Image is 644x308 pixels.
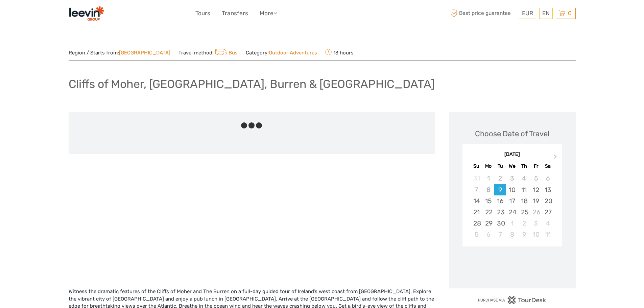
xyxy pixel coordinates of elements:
h1: Cliffs of Moher, [GEOGRAPHIC_DATA], Burren & [GEOGRAPHIC_DATA] [69,77,435,91]
div: Choose Sunday, September 28th, 2025 [471,218,482,229]
div: Choose Friday, September 12th, 2025 [530,184,542,195]
div: Choose Thursday, October 2nd, 2025 [518,218,530,229]
div: Choose Thursday, September 18th, 2025 [518,195,530,207]
span: 13 hours [325,48,354,57]
div: Tu [494,162,506,171]
div: Choose Saturday, September 20th, 2025 [542,195,554,207]
div: Choose Sunday, September 14th, 2025 [471,195,482,207]
div: Choose Saturday, September 13th, 2025 [542,184,554,195]
div: Choose Monday, September 22nd, 2025 [482,207,494,218]
a: [GEOGRAPHIC_DATA] [119,50,170,56]
div: month 2025-09 [464,173,560,240]
div: Choose Friday, September 19th, 2025 [530,195,542,207]
div: Choose Tuesday, September 9th, 2025 [494,184,506,195]
div: Su [471,162,482,171]
div: Choose Monday, September 29th, 2025 [482,218,494,229]
a: Bus [214,50,238,56]
div: Choose Sunday, October 5th, 2025 [471,229,482,240]
div: Choose Tuesday, September 16th, 2025 [494,195,506,207]
span: Best price guarantee [449,8,517,19]
div: Choose Tuesday, October 7th, 2025 [494,229,506,240]
div: Choose Wednesday, October 8th, 2025 [506,229,518,240]
div: Not available Monday, September 1st, 2025 [482,173,494,184]
div: Not available Monday, September 8th, 2025 [482,184,494,195]
div: Fr [530,162,542,171]
div: Choose Saturday, October 11th, 2025 [542,229,554,240]
div: We [506,162,518,171]
a: Outdoor Adventures [269,50,317,56]
div: Sa [542,162,554,171]
div: Choose Thursday, October 9th, 2025 [518,229,530,240]
div: Not available Tuesday, September 2nd, 2025 [494,173,506,184]
div: Th [518,162,530,171]
span: Category: [246,49,317,56]
span: 0 [567,10,573,17]
div: Not available Thursday, September 4th, 2025 [518,173,530,184]
div: Choose Monday, September 15th, 2025 [482,195,494,207]
img: 2366-9a630715-f217-4e31-8482-dcd93f7091a8_logo_small.png [69,5,104,22]
div: Choose Friday, October 10th, 2025 [530,229,542,240]
div: [DATE] [462,151,562,158]
div: Choose Wednesday, September 17th, 2025 [506,195,518,207]
div: Choose Saturday, October 4th, 2025 [542,218,554,229]
div: Not available Sunday, September 7th, 2025 [471,184,482,195]
div: Not available Friday, September 5th, 2025 [530,173,542,184]
a: Transfers [222,8,248,18]
div: Choose Monday, October 6th, 2025 [482,229,494,240]
div: Not available Saturday, September 6th, 2025 [542,173,554,184]
span: Travel method: [178,48,238,57]
span: Region / Starts from: [69,49,170,56]
div: Not available Wednesday, September 3rd, 2025 [506,173,518,184]
div: Mo [482,162,494,171]
div: Choose Wednesday, October 1st, 2025 [506,218,518,229]
img: PurchaseViaTourDesk.png [478,296,546,304]
div: Choose Saturday, September 27th, 2025 [542,207,554,218]
div: Choose Tuesday, September 30th, 2025 [494,218,506,229]
span: EUR [522,10,533,17]
div: Choose Thursday, September 25th, 2025 [518,207,530,218]
div: Choose Wednesday, September 24th, 2025 [506,207,518,218]
div: Choose Thursday, September 11th, 2025 [518,184,530,195]
div: Loading... [510,264,515,268]
div: Choose Friday, October 3rd, 2025 [530,218,542,229]
div: Not available Friday, September 26th, 2025 [530,207,542,218]
a: More [260,8,277,18]
button: Next Month [551,153,562,164]
div: Choose Wednesday, September 10th, 2025 [506,184,518,195]
div: Choose Sunday, September 21st, 2025 [471,207,482,218]
div: Choose Tuesday, September 23rd, 2025 [494,207,506,218]
div: EN [539,8,553,19]
a: Tours [195,8,210,18]
div: Choose Date of Travel [475,128,549,139]
div: Not available Sunday, August 31st, 2025 [471,173,482,184]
